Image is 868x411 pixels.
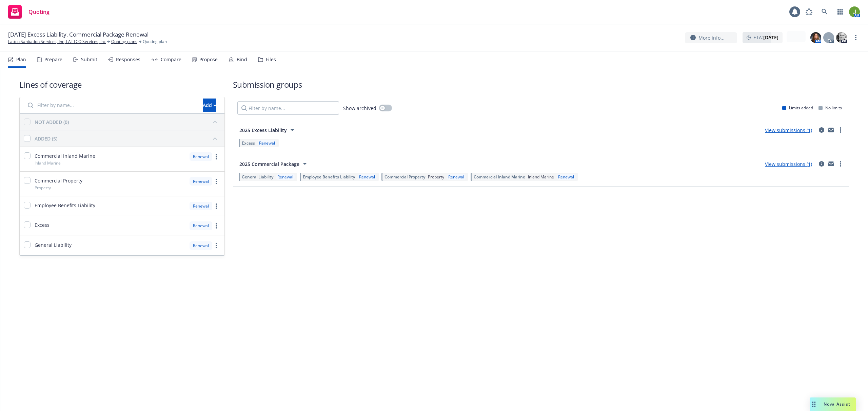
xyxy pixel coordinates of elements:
a: more [212,202,220,210]
div: Responses [116,57,140,62]
div: Plan [16,57,26,62]
div: Renewal [258,140,276,146]
div: Add [203,99,216,112]
a: Quoting plans [111,39,137,45]
a: View submissions (1) [765,127,812,133]
a: more [212,222,220,230]
div: Renewal [190,241,212,250]
div: Renewal [276,174,295,180]
button: More info... [685,32,737,43]
a: more [212,153,220,161]
button: Add [203,99,216,112]
img: photo [810,32,821,43]
div: ADDED (5) [35,135,57,142]
div: Limits added [782,105,813,111]
a: more [212,177,220,186]
img: photo [836,32,847,43]
span: Property [35,185,51,191]
span: More info... [698,34,725,41]
span: [DATE] Excess Liability, Commercial Package Renewal [8,30,149,39]
a: Lattco Sanitation Services, Inc, LATTCO Services, Inc [8,39,106,45]
span: L [827,34,830,41]
span: Inland Marine [35,160,61,166]
span: Property [428,174,444,180]
span: Excess [242,140,255,146]
a: more [212,241,220,250]
div: Renewal [190,177,212,186]
span: Employee Benefits Liability [303,174,355,180]
a: Switch app [833,5,847,19]
div: Renewal [190,221,212,230]
a: Quoting [5,2,52,21]
span: 2025 Excess Liability [239,127,287,134]
span: Quoting [28,9,50,15]
a: more [852,34,860,42]
div: Renewal [557,174,575,180]
a: more [836,160,845,168]
div: Renewal [358,174,376,180]
div: Drag to move [810,397,818,411]
div: NOT ADDED (0) [35,118,69,126]
span: 2025 Commercial Package [239,160,299,168]
div: Compare [161,57,181,62]
div: Propose [199,57,218,62]
img: photo [849,6,860,17]
a: more [836,126,845,134]
span: Excess [35,221,50,229]
a: circleInformation [817,126,826,134]
a: View submissions (1) [765,161,812,167]
span: Commercial Inland Marine [474,174,525,180]
span: Commercial Inland Marine [35,152,95,159]
div: Renewal [190,152,212,161]
h1: Lines of coverage [19,79,225,90]
div: Files [266,57,276,62]
input: Filter by name... [237,101,339,115]
input: Filter by name... [24,99,199,112]
button: NOT ADDED (0) [35,116,220,127]
span: Nova Assist [824,401,850,407]
span: Employee Benefits Liability [35,202,95,209]
strong: [DATE] [763,34,778,41]
a: Search [818,5,831,19]
a: Report a Bug [802,5,816,19]
span: General Liability [35,241,72,248]
button: 2025 Excess Liability [237,123,298,137]
h1: Submission groups [233,79,849,90]
a: mail [827,160,835,168]
button: 2025 Commercial Package [237,157,311,171]
a: circleInformation [817,160,826,168]
div: Bind [237,57,247,62]
div: Prepare [44,57,62,62]
a: mail [827,126,835,134]
button: Nova Assist [810,397,856,411]
span: Inland Marine [528,174,554,180]
div: Renewal [447,174,466,180]
div: Renewal [190,202,212,210]
div: Submit [81,57,97,62]
span: Commercial Property [35,177,82,184]
span: Quoting plan [143,39,167,45]
button: ADDED (5) [35,133,220,144]
span: ETA : [753,34,778,41]
span: Show archived [343,105,376,112]
span: General Liability [242,174,273,180]
div: No limits [818,105,842,111]
span: Commercial Property [384,174,425,180]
